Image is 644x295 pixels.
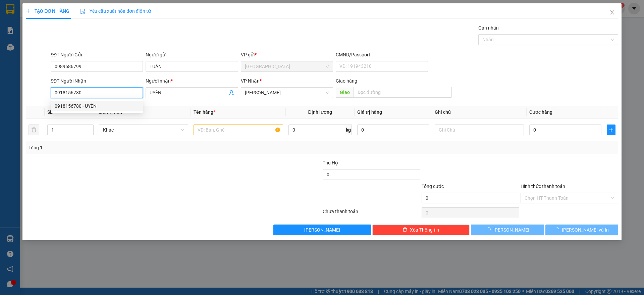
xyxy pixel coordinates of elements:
[372,225,470,235] button: deleteXóa Thông tin
[432,106,527,119] th: Ghi chú
[51,101,143,111] div: 0918156780 - UYÊN
[609,10,615,15] span: close
[146,51,238,58] div: Người gửi
[435,125,524,135] input: Ghi Chú
[26,8,69,14] span: TẠO ĐƠN HÀNG
[26,9,31,13] span: plus
[410,226,439,234] span: Xóa Thông tin
[55,102,139,110] div: 0918156780 - UYÊN
[562,226,609,234] span: [PERSON_NAME] và In
[273,225,371,235] button: [PERSON_NAME]
[51,51,143,58] div: SĐT Người Gửi
[471,225,544,235] button: [PERSON_NAME]
[245,88,329,98] span: Lê Hồng Phong
[8,8,42,42] img: logo.jpg
[422,184,444,189] span: Tổng cước
[29,144,249,151] div: Tổng: 1
[80,8,151,14] span: Yêu cầu xuất hóa đơn điện tử
[478,25,499,31] label: Gán nhãn
[194,109,215,115] span: Tên hàng
[607,127,615,133] span: plus
[336,78,357,84] span: Giao hàng
[323,160,338,165] span: Thu Hộ
[51,77,143,85] div: SĐT Người Nhận
[336,87,354,98] span: Giao
[345,125,352,135] span: kg
[43,10,64,53] b: BIÊN NHẬN GỬI HÀNG
[245,61,329,71] span: Nha Trang
[304,226,340,234] span: [PERSON_NAME]
[47,109,53,115] span: SL
[80,9,86,14] img: icon
[146,77,238,85] div: Người nhận
[194,125,283,135] input: VD: Bàn, Ghế
[603,3,622,22] button: Close
[357,125,429,135] input: 0
[493,226,529,234] span: [PERSON_NAME]
[354,87,452,98] input: Dọc đường
[56,32,92,40] li: (c) 2017
[486,227,493,232] span: loading
[29,125,39,135] button: delete
[357,109,382,115] span: Giá trị hàng
[545,225,618,235] button: [PERSON_NAME] và In
[308,109,332,115] span: Định lượng
[229,90,234,95] span: user-add
[56,26,92,31] b: [DOMAIN_NAME]
[322,208,421,219] div: Chưa thanh toán
[402,227,407,233] span: delete
[103,125,184,135] span: Khác
[554,227,562,232] span: loading
[8,43,38,75] b: [PERSON_NAME]
[607,125,615,135] button: plus
[73,8,89,24] img: logo.jpg
[336,51,428,58] div: CMND/Passport
[241,78,260,84] span: VP Nhận
[241,51,333,58] div: VP gửi
[529,109,552,115] span: Cước hàng
[521,184,565,189] label: Hình thức thanh toán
